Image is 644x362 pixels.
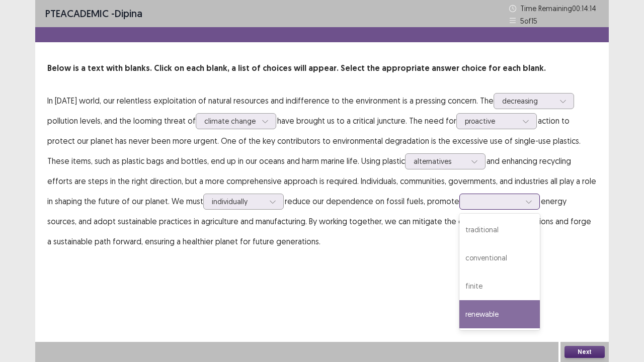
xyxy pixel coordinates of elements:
[47,62,597,74] p: Below is a text with blanks. Click on each blank, a list of choices will appear. Select the appro...
[465,114,517,129] div: proactive
[520,16,537,26] p: 5 of 15
[45,6,142,21] p: - dipina
[502,94,554,109] div: decreasing
[212,194,264,209] div: individually
[45,7,109,20] span: PTE academic
[459,300,540,328] div: renewable
[459,244,540,272] div: conventional
[414,154,466,169] div: alternatives
[204,114,257,129] div: climate change
[459,272,540,300] div: finite
[47,90,597,251] p: In [DATE] world, our relentless exploitation of natural resources and indifference to the environ...
[565,346,605,358] button: Next
[459,216,540,244] div: traditional
[520,3,599,14] p: Time Remaining 00 : 14 : 14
